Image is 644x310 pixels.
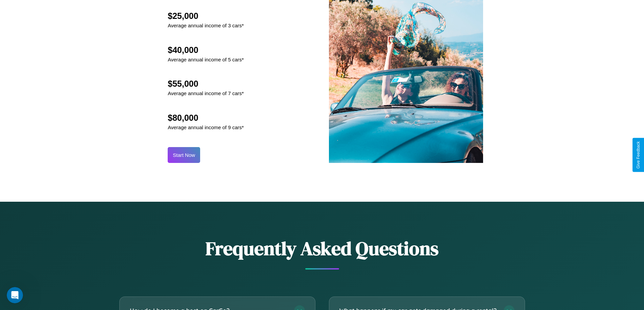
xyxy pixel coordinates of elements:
[168,89,244,98] p: Average annual income of 7 cars*
[168,21,244,30] p: Average annual income of 3 cars*
[7,287,23,303] iframe: Intercom live chat
[168,55,244,64] p: Average annual income of 5 cars*
[168,123,244,132] p: Average annual income of 9 cars*
[168,79,244,89] h2: $55,000
[119,235,525,261] h2: Frequently Asked Questions
[168,11,244,21] h2: $25,000
[168,113,244,123] h2: $80,000
[168,147,200,163] button: Start Now
[636,141,641,169] div: Give Feedback
[168,45,244,55] h2: $40,000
